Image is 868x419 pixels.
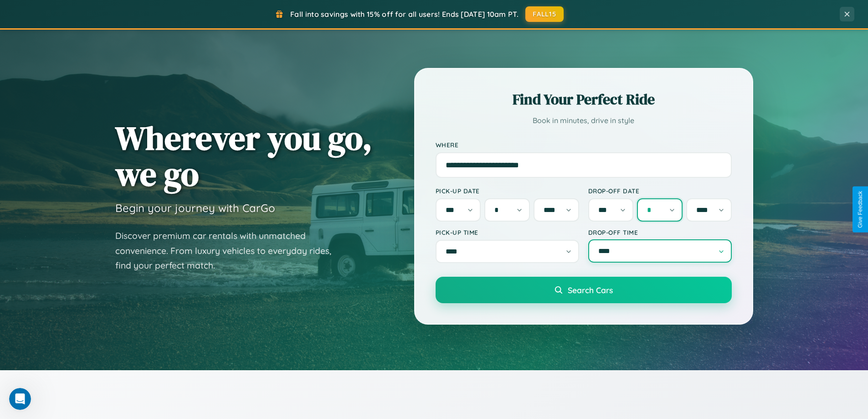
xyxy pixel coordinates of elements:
[115,120,372,192] h1: Wherever you go, we go
[588,228,732,236] label: Drop-off Time
[436,187,579,195] label: Pick-up Date
[290,10,519,19] span: Fall into savings with 15% off for all users! Ends [DATE] 10am PT.
[9,388,31,410] iframe: Intercom live chat
[436,141,732,149] label: Where
[436,228,579,236] label: Pick-up Time
[115,201,275,215] h3: Begin your journey with CarGo
[115,228,343,273] p: Discover premium car rentals with unmatched convenience. From luxury vehicles to everyday rides, ...
[588,187,732,195] label: Drop-off Date
[857,191,863,228] div: Give Feedback
[436,114,732,127] p: Book in minutes, drive in style
[568,285,613,295] span: Search Cars
[525,6,564,22] button: FALL15
[436,277,732,303] button: Search Cars
[436,89,732,109] h2: Find Your Perfect Ride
